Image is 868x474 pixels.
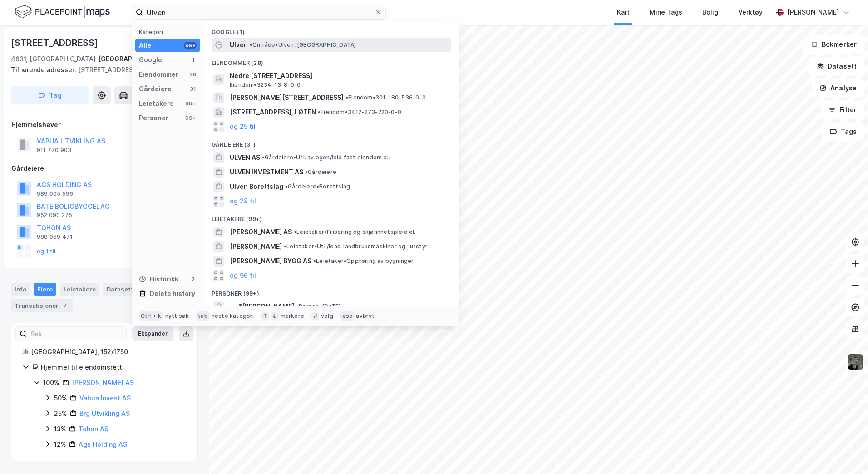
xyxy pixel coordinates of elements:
[72,379,134,386] a: [PERSON_NAME] AS
[54,439,66,450] div: 12%
[204,208,459,225] div: Leietakere (99+)
[11,35,100,50] div: [STREET_ADDRESS]
[281,312,304,320] div: markere
[321,312,333,320] div: velg
[230,39,248,50] span: Ulven
[212,312,254,320] div: neste kategori
[11,86,89,104] button: Tag
[139,113,168,123] div: Personer
[184,42,197,49] div: 99+
[803,35,864,54] button: Bokmerker
[150,288,195,299] div: Delete history
[37,147,71,154] div: 911 770 903
[79,425,108,433] a: Tohon AS
[285,183,350,190] span: Gårdeiere • Borettslag
[812,79,864,97] button: Analyse
[54,408,67,419] div: 25%
[230,181,283,192] span: Ulven Borettslag
[11,54,96,64] div: 4631, [GEOGRAPHIC_DATA]
[230,121,256,132] button: og 25 til
[285,183,288,190] span: •
[230,81,301,89] span: Eiendom • 3234-13-8-0-0
[37,233,73,241] div: 988 059 471
[34,283,56,296] div: Eiere
[204,134,459,150] div: Gårdeiere (31)
[189,276,197,283] div: 2
[230,152,260,163] span: ULVEN AS
[294,228,416,236] span: Leietaker • Frisering og skjønnhetspleie el.
[250,41,356,49] span: Område • Ulven, [GEOGRAPHIC_DATA]
[37,212,72,219] div: 952 090 275
[821,101,864,119] button: Filter
[31,346,187,357] div: [GEOGRAPHIC_DATA], 152/1750
[27,327,126,341] input: Søk
[262,154,265,161] span: •
[132,326,173,341] button: Ekspander
[139,29,200,35] div: Kategori
[318,109,401,116] span: Eiendom • 3412-273-220-0-0
[196,311,210,321] div: tab
[702,7,718,18] div: Bolig
[189,56,197,64] div: 1
[139,69,178,80] div: Eiendommer
[345,94,348,101] span: •
[650,7,682,18] div: Mine Tags
[60,283,99,296] div: Leietakere
[184,114,197,122] div: 99+
[823,430,868,474] div: Kontrollprogram for chat
[230,107,316,118] span: [STREET_ADDRESS], LØTEN
[139,311,163,321] div: Ctrl + k
[284,243,286,250] span: •
[103,283,137,296] div: Datasett
[345,94,426,101] span: Eiendom • 301-180-536-0-0
[230,167,303,178] span: ULVEN INVESTMENT AS
[313,257,414,265] span: Leietaker • Oppføring av bygninger
[284,243,428,250] span: Leietaker • Utl./leas. landbruksmaskiner og -utstyr
[262,154,390,161] span: Gårdeiere • Utl. av egen/leid fast eiendom el.
[79,394,131,402] a: Vabua Invest AS
[787,7,839,18] div: [PERSON_NAME]
[41,362,187,373] div: Hjemmel til eiendomsrett
[847,353,864,370] img: 9k=
[139,40,151,51] div: Alle
[204,283,459,299] div: Personer (99+)
[11,64,191,75] div: [STREET_ADDRESS]
[305,168,336,176] span: Gårdeiere
[230,196,256,207] button: og 28 til
[822,123,864,141] button: Tags
[165,312,189,320] div: nytt søk
[204,21,459,38] div: Google (1)
[79,440,127,448] a: Ags Holding AS
[230,227,292,237] span: [PERSON_NAME] AS
[738,7,763,18] div: Verktøy
[230,301,294,312] span: .....*[PERSON_NAME]
[11,299,73,312] div: Transaksjoner
[98,54,198,64] div: [GEOGRAPHIC_DATA], 152/1750
[15,4,110,20] img: logo.f888ab2527a4732fd821a326f86c7f29.svg
[189,71,197,78] div: 28
[11,163,197,174] div: Gårdeiere
[823,430,868,474] iframe: Chat Widget
[60,301,69,310] div: 7
[139,274,178,285] div: Historikk
[79,410,130,417] a: Brg Utvikling AS
[230,256,311,267] span: [PERSON_NAME] BYGG AS
[617,7,630,18] div: Kart
[340,311,355,321] div: esc
[230,92,344,103] span: [PERSON_NAME][STREET_ADDRESS]
[139,84,172,94] div: Gårdeiere
[230,70,448,81] span: Nedre [STREET_ADDRESS]
[356,312,375,320] div: avbryt
[11,66,78,74] span: Tilhørende adresser:
[204,52,459,69] div: Eiendommer (28)
[54,393,67,404] div: 50%
[809,57,864,75] button: Datasett
[37,190,73,197] div: 989 005 596
[143,5,375,19] input: Søk på adresse, matrikkel, gårdeiere, leietakere eller personer
[313,257,316,264] span: •
[11,119,197,130] div: Hjemmelshaver
[294,228,296,235] span: •
[296,303,341,310] span: Person • [DATE]
[296,303,299,310] span: •
[139,98,174,109] div: Leietakere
